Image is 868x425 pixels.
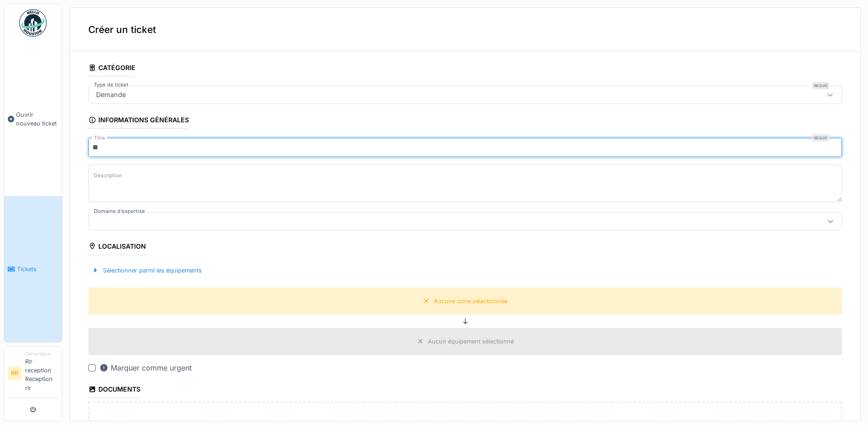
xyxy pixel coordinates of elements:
[92,170,124,181] label: Description
[92,134,107,142] label: Titre
[17,265,58,273] span: Tickets
[70,8,860,52] div: Créer un ticket
[25,350,58,396] li: Rlr reception Reception rlr
[4,42,62,196] a: Ouvrir nouveau ticket
[812,134,829,142] div: Requis
[88,240,146,255] div: Localisation
[92,90,129,100] div: Demande
[92,207,147,215] label: Domaine d'expertise
[92,81,130,89] label: Type de ticket
[4,196,62,342] a: Tickets
[16,110,58,128] span: Ouvrir nouveau ticket
[25,350,58,357] div: Demandeur
[88,61,135,76] div: Catégorie
[812,82,829,89] div: Requis
[434,297,507,305] div: Aucune zone sélectionnée
[88,264,205,277] div: Sélectionner parmi les équipements
[428,337,514,346] div: Aucun équipement sélectionné
[8,350,58,398] a: RR DemandeurRlr reception Reception rlr
[88,113,189,129] div: Informations générales
[8,366,22,380] li: RR
[19,9,47,37] img: Badge_color-CXgf-gQk.svg
[88,382,140,398] div: Documents
[99,362,192,373] div: Marquer comme urgent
